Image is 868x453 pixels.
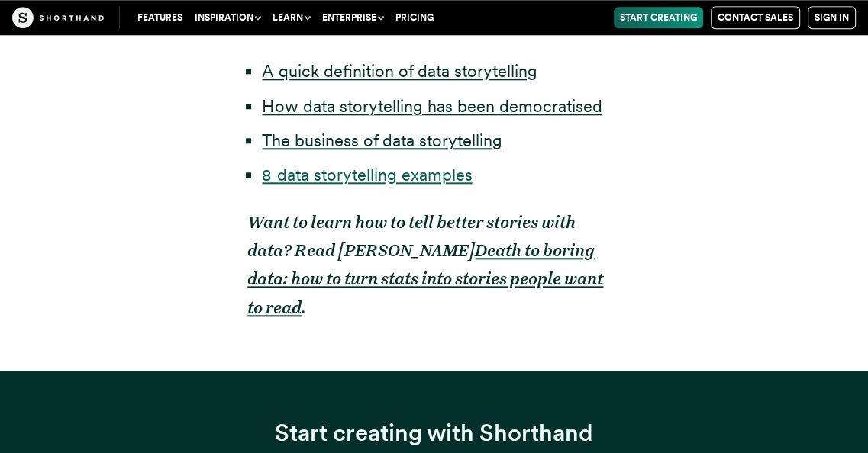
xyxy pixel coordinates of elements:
a: The business of data storytelling [262,130,502,150]
h3: Start creating with Shorthand [247,419,621,448]
a: Death to boring data: how to turn stats into stories people want to read [247,240,603,317]
button: Enterprise [316,7,389,28]
img: The Craft [12,7,104,28]
em: Want to learn how to tell better stories with data? Read [PERSON_NAME] [247,212,576,260]
a: 8 data storytelling examples [262,165,472,185]
a: How data storytelling has been democratised [262,96,602,116]
a: Pricing [389,7,440,28]
a: Contact Sales [711,6,800,29]
a: Sign in [808,6,856,29]
button: Learn [266,7,316,28]
a: Features [131,7,189,28]
a: Start Creating [614,7,703,28]
a: A quick definition of data storytelling [262,61,537,81]
em: . [302,297,306,317]
button: Inspiration [189,7,266,28]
